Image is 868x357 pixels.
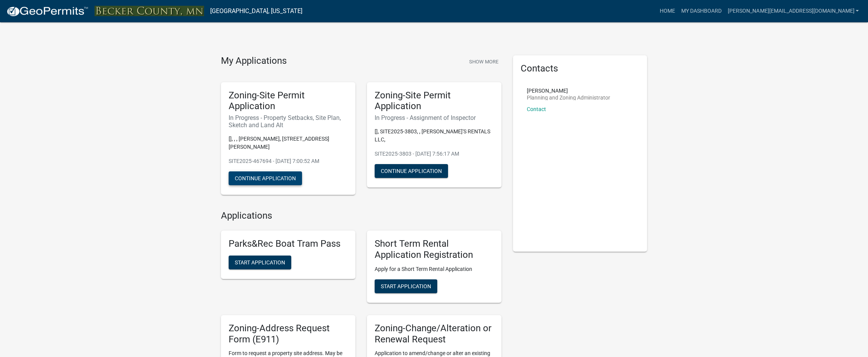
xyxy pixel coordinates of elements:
h6: In Progress - Property Setbacks, Site Plan, Sketch and Land Alt [229,114,348,129]
p: [], SITE2025-3803, , [PERSON_NAME]'S RENTALS LLC, [375,128,494,144]
a: Home [657,4,678,18]
h5: Zoning-Site Permit Application [229,90,348,112]
button: Continue Application [375,164,448,178]
button: Start Application [229,256,291,269]
h5: Contacts [521,63,640,74]
h5: Zoning-Change/Alteration or Renewal Request [375,323,494,345]
a: [GEOGRAPHIC_DATA], [US_STATE] [210,5,302,18]
p: [], , , [PERSON_NAME], [STREET_ADDRESS][PERSON_NAME] [229,135,348,151]
button: Show More [466,55,501,68]
span: Start Application [235,259,285,266]
span: Start Application [381,283,431,289]
h4: Applications [221,210,501,221]
a: My Dashboard [678,4,725,18]
a: Contact [527,106,546,112]
p: Planning and Zoning Administrator [527,95,610,100]
h5: Short Term Rental Application Registration [375,238,494,261]
p: SITE2025-467694 - [DATE] 7:00:52 AM [229,157,348,165]
button: Continue Application [229,171,302,185]
button: Start Application [375,279,437,293]
h5: Parks&Rec Boat Tram Pass [229,238,348,249]
p: SITE2025-3803 - [DATE] 7:56:17 AM [375,150,494,158]
h5: Zoning-Address Request Form (E911) [229,323,348,345]
p: [PERSON_NAME] [527,88,610,93]
h5: Zoning-Site Permit Application [375,90,494,112]
img: Becker County, Minnesota [95,6,204,16]
p: Apply for a Short Term Rental Application [375,265,494,273]
a: [PERSON_NAME][EMAIL_ADDRESS][DOMAIN_NAME] [725,4,862,18]
h6: In Progress - Assignment of Inspector [375,114,494,121]
h4: My Applications [221,55,287,67]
